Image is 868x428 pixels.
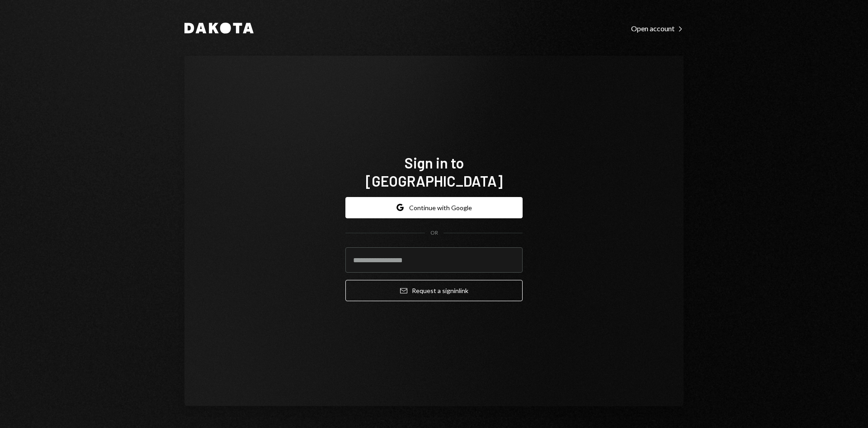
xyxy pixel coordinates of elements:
button: Continue with Google [345,197,523,218]
a: Open account [631,23,684,33]
div: OR [430,229,438,237]
div: Open account [631,24,684,33]
button: Request a signinlink [345,280,523,301]
h1: Sign in to [GEOGRAPHIC_DATA] [345,154,523,190]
